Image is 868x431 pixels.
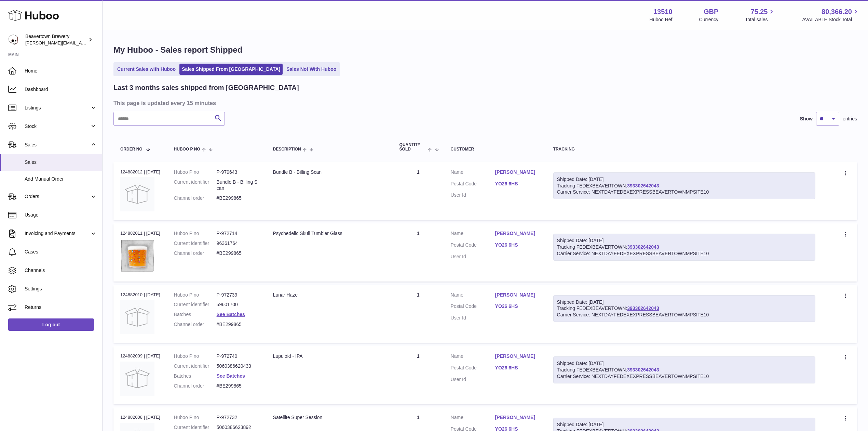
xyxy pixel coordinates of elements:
[451,353,495,361] dt: Name
[557,176,812,183] div: Shipped Date: [DATE]
[174,363,217,369] dt: Current identifier
[25,105,90,111] span: Listings
[557,421,812,428] div: Shipped Date: [DATE]
[393,162,444,220] td: 1
[174,292,217,298] dt: Huboo P no
[451,414,495,422] dt: Name
[627,305,659,311] a: 393302642043
[495,242,540,248] a: YO26 6HS
[174,169,217,175] dt: Huboo P no
[174,383,217,389] dt: Channel order
[273,169,386,175] div: Bundle B - Billing Scan
[495,292,540,298] a: [PERSON_NAME]
[802,16,860,23] span: AVAILABLE Stock Total
[217,414,259,421] dd: P-972732
[273,353,386,360] div: Lupuloid - IPA
[627,367,659,373] a: 393302642043
[217,301,259,308] dd: 59601700
[174,195,217,201] dt: Channel order
[25,68,97,74] span: Home
[8,318,94,331] a: Log out
[745,16,775,23] span: Total sales
[217,240,259,247] dd: 96361764
[120,414,160,420] div: 124882008 | [DATE]
[25,159,97,166] span: Sales
[451,303,495,311] dt: Postal Code
[217,312,245,317] a: See Batches
[174,373,217,379] dt: Batches
[553,147,815,152] div: Tracking
[800,116,813,122] label: Show
[174,250,217,257] dt: Channel order
[174,321,217,328] dt: Channel order
[495,353,540,360] a: [PERSON_NAME]
[495,169,540,175] a: [PERSON_NAME]
[25,176,97,182] span: Add Manual Order
[120,362,154,396] img: no-photo.jpg
[120,230,160,236] div: 124882011 | [DATE]
[25,86,97,93] span: Dashboard
[217,169,259,175] dd: P-979643
[115,64,178,75] a: Current Sales with Huboo
[174,414,217,421] dt: Huboo P no
[451,230,495,238] dt: Name
[627,244,659,250] a: 393302642043
[25,40,174,45] span: [PERSON_NAME][EMAIL_ADDRESS][PERSON_NAME][DOMAIN_NAME]
[273,147,301,152] span: Description
[273,230,386,237] div: Psychedelic Skull Tumbler Glass
[174,311,217,318] dt: Batches
[802,7,860,23] a: 80,366.20 AVAILABLE Stock Total
[495,365,540,371] a: YO26 6HS
[451,365,495,373] dt: Postal Code
[217,179,259,192] dd: Bundle B - Billing Scan
[393,223,444,281] td: 1
[113,83,299,92] h2: Last 3 months sales shipped from [GEOGRAPHIC_DATA]
[273,414,386,421] div: Satellite Super Session
[557,189,812,195] div: Carrier Service: NEXTDAYFEDEXEXPRESSBEAVERTOWNMPSITE10
[217,195,259,201] dd: #BE299865
[284,64,339,75] a: Sales Not With Huboo
[25,286,97,292] span: Settings
[174,230,217,237] dt: Huboo P no
[113,44,857,55] h1: My Huboo - Sales report Shipped
[217,424,259,431] dd: 5060386623892
[451,181,495,189] dt: Postal Code
[553,356,815,383] div: Tracking FEDEXBEAVERTOWN:
[120,239,154,273] img: beavertown-brewery-psychedelic-tumbler-glass_833d0b27-4866-49f0-895d-c202ab10c88f.png
[399,143,426,152] span: Quantity Sold
[25,142,90,148] span: Sales
[704,7,718,16] strong: GBP
[217,383,259,389] dd: #BE299865
[174,179,217,192] dt: Current identifier
[25,230,90,237] span: Invoicing and Payments
[120,177,154,211] img: no-photo.jpg
[557,250,812,257] div: Carrier Service: NEXTDAYFEDEXEXPRESSBEAVERTOWNMPSITE10
[843,116,857,122] span: entries
[25,123,90,130] span: Stock
[120,147,143,152] span: Order No
[451,253,495,260] dt: User Id
[25,249,97,255] span: Cases
[822,7,852,16] span: 80,366.20
[217,230,259,237] dd: P-972714
[217,373,245,379] a: See Batches
[174,424,217,431] dt: Current identifier
[627,183,659,188] a: 393302642043
[557,299,812,305] div: Shipped Date: [DATE]
[557,373,812,380] div: Carrier Service: NEXTDAYFEDEXEXPRESSBEAVERTOWNMPSITE10
[557,312,812,318] div: Carrier Service: NEXTDAYFEDEXEXPRESSBEAVERTOWNMPSITE10
[451,292,495,300] dt: Name
[217,363,259,369] dd: 5060386620433
[495,414,540,421] a: [PERSON_NAME]
[174,353,217,360] dt: Huboo P no
[495,230,540,237] a: [PERSON_NAME]
[750,7,768,16] span: 75.25
[451,169,495,177] dt: Name
[451,192,495,198] dt: User Id
[553,295,815,322] div: Tracking FEDEXBEAVERTOWN:
[557,360,812,367] div: Shipped Date: [DATE]
[451,315,495,321] dt: User Id
[25,212,97,218] span: Usage
[557,237,812,244] div: Shipped Date: [DATE]
[174,301,217,308] dt: Current identifier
